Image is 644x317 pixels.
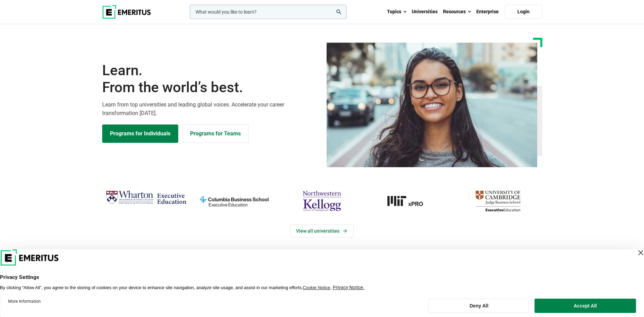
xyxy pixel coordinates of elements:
[182,124,249,143] a: Explore for Business
[290,224,354,237] a: View Universities
[106,188,187,208] img: Wharton Executive Education
[190,5,347,19] input: woocommerce-product-search-field-0
[369,188,450,214] a: MIT-xPRO
[369,188,450,214] img: MIT xPRO
[102,100,318,118] p: Learn from top universities and leading global voices. Accelerate your career transformation [DATE].
[281,188,363,214] img: northwestern-kellogg
[327,43,537,167] img: Learn from the world's best
[194,188,275,214] img: columbia-business-school
[102,62,318,96] h1: Learn.
[102,124,178,143] a: Explore Programs
[505,5,542,19] a: Login
[457,188,538,214] img: cambridge-judge-business-school
[102,79,318,96] span: From the world’s best.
